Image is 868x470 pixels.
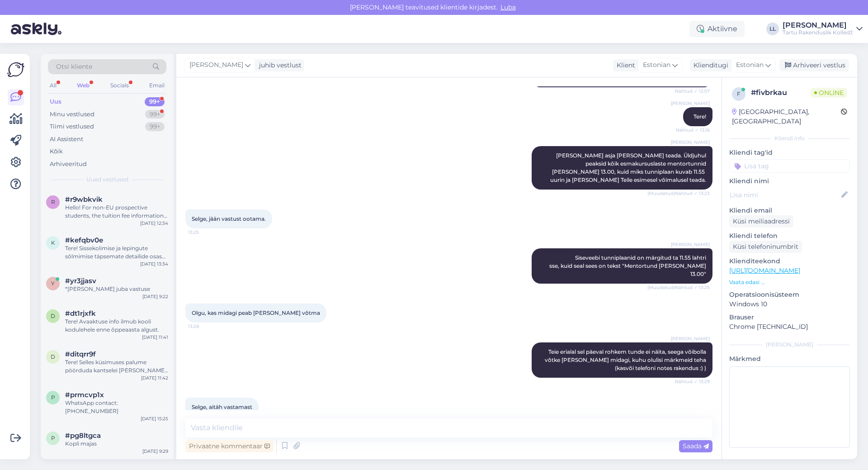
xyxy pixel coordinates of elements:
[51,353,55,360] span: d
[65,350,96,358] span: #ditqrr9f
[549,254,708,277] span: Siseveebi tunniplaanid on märgitud ta 11.55 lahtri sse, kuid seal sees on tekst "Mentortund [PERS...
[65,204,168,220] div: Hello! For non-EU prospective students, the tuition fee information can be complex and depends on...
[766,23,779,35] div: LL
[811,88,847,98] span: Online
[51,199,55,205] span: r
[783,29,853,36] div: Tartu Rakenduslik Kolledž
[683,442,709,450] span: Saada
[86,176,128,184] span: Uued vestlused
[140,220,168,227] div: [DATE] 12:34
[643,60,670,70] span: Estonian
[671,139,710,146] span: [PERSON_NAME]
[145,97,165,106] div: 99+
[48,80,58,91] div: All
[751,87,811,98] div: # fivbrkau
[647,190,710,197] span: (Muudetud) Nähtud ✓ 13:23
[50,135,83,144] div: AI Assistent
[729,341,850,349] div: [PERSON_NAME]
[737,90,741,97] span: f
[729,266,800,275] a: [URL][DOMAIN_NAME]
[545,348,708,371] span: Teie erialal sel päeval rohkem tunde ei näita, seega võibolla võtke [PERSON_NAME] midagi, kuhu ol...
[188,229,222,236] span: 13:25
[729,354,850,364] p: Märkmed
[729,256,850,266] p: Klienditeekond
[50,97,61,106] div: Uus
[732,107,841,126] div: [GEOGRAPHIC_DATA], [GEOGRAPHIC_DATA]
[51,313,55,319] span: d
[729,278,850,286] p: Vaata edasi ...
[141,415,168,422] div: [DATE] 15:25
[192,309,320,316] span: Olgu, kas midagi peab [PERSON_NAME] võtma
[75,80,91,91] div: Web
[675,88,710,95] span: Nähtud ✓ 12:57
[779,59,849,71] div: Arhiveeri vestlus
[783,22,863,36] a: [PERSON_NAME]Tartu Rakenduslik Kolledž
[108,80,131,91] div: Socials
[729,176,850,186] p: Kliendi nimi
[185,440,274,452] div: Privaatne kommentaar
[676,127,710,133] span: Nähtud ✓ 13:16
[65,285,168,293] div: *[PERSON_NAME] juba vastuse
[65,318,168,334] div: Tere! Avaaktuse info ilmub kooli kodulehele enne õppeaasta algust.
[51,280,55,287] span: y
[50,110,94,119] div: Minu vestlused
[671,100,710,107] span: [PERSON_NAME]
[51,394,55,401] span: p
[613,61,635,70] div: Klient
[142,334,168,341] div: [DATE] 11:41
[65,195,103,204] span: #r9wbkvik
[729,231,850,241] p: Kliendi telefon
[140,261,168,267] div: [DATE] 13:34
[693,113,706,120] span: Tere!
[147,80,166,91] div: Email
[729,290,850,299] p: Operatsioonisüsteem
[142,293,168,300] div: [DATE] 9:22
[141,375,168,381] div: [DATE] 11:42
[142,448,168,455] div: [DATE] 9:29
[783,22,853,29] div: [PERSON_NAME]
[51,435,55,442] span: p
[50,147,63,156] div: Kõik
[65,432,101,440] span: #pg8ltgca
[189,60,243,70] span: [PERSON_NAME]
[65,236,103,244] span: #kefqbv0e
[729,241,802,253] div: Küsi telefoninumbrit
[255,61,302,70] div: juhib vestlust
[65,309,96,318] span: #dt1rjxfk
[65,277,96,285] span: #yr3jjasv
[729,215,793,228] div: Küsi meiliaadressi
[145,110,165,119] div: 99+
[192,404,252,410] span: Selge, aitäh vastamast
[50,160,87,169] div: Arhiveeritud
[671,241,710,248] span: [PERSON_NAME]
[56,62,92,71] span: Otsi kliente
[729,313,850,322] p: Brauser
[145,122,165,131] div: 99+
[729,159,850,173] input: Lisa tag
[498,3,519,11] span: Luba
[7,61,24,78] img: Askly Logo
[65,358,168,375] div: Tere! Selles küsimuses palume pöörduda kantselei [PERSON_NAME]: [PERSON_NAME]. Kontaktandmed on j...
[65,244,168,261] div: Tere! Sissekolimise ja lepingute sõlmimise täpsemate detailide osas palun pöörduge otse õpilaskod...
[729,148,850,157] p: Kliendi tag'id
[51,239,55,246] span: k
[192,215,266,222] span: Selge, jään vastust ootama.
[729,134,850,142] div: Kliendi info
[188,323,222,330] span: 13:28
[65,399,168,415] div: WhatsApp contact: [PHONE_NUMBER]
[675,378,710,385] span: Nähtud ✓ 13:29
[65,440,168,448] div: Kopli majas
[690,61,728,70] div: Klienditugi
[729,299,850,309] p: Windows 10
[729,206,850,215] p: Kliendi email
[729,322,850,332] p: Chrome [TECHNICAL_ID]
[689,21,745,37] div: Aktiivne
[550,152,708,183] span: [PERSON_NAME] asja [PERSON_NAME] teada. Üldjuhul peaksid kõik esmakursuslaste mentortunnid [PERSO...
[50,122,94,131] div: Tiimi vestlused
[671,335,710,342] span: [PERSON_NAME]
[736,60,764,70] span: Estonian
[647,284,710,291] span: (Muudetud) Nähtud ✓ 13:25
[65,391,104,399] span: #prmcvp1x
[730,190,840,200] input: Lisa nimi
